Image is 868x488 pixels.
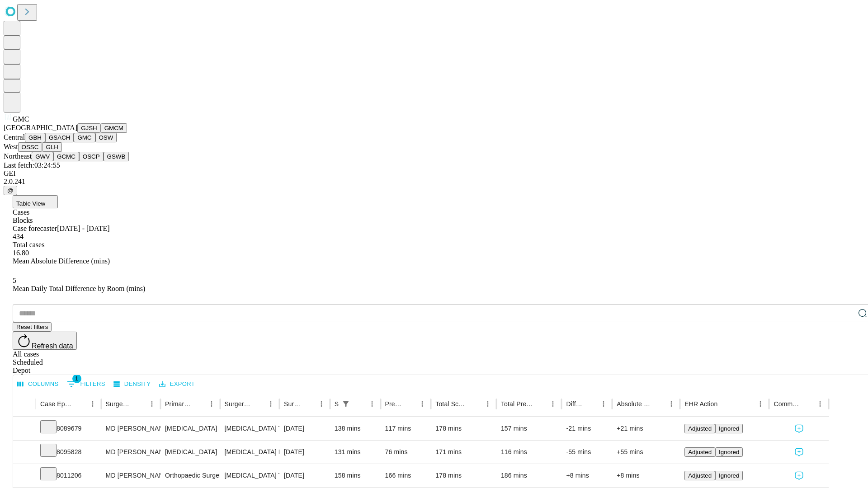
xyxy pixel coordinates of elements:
[335,464,376,487] div: 158 mins
[40,417,97,440] div: 8089679
[547,398,559,410] button: Menu
[501,400,533,408] div: Total Predicted Duration
[133,398,146,410] button: Sort
[566,400,584,408] div: Difference
[146,398,158,410] button: Menu
[715,471,743,480] button: Ignored
[385,464,427,487] div: 166 mins
[13,225,57,232] span: Case forecaster
[684,424,715,433] button: Adjusted
[617,464,675,487] div: +8 mins
[16,200,45,207] span: Table View
[13,322,52,332] button: Reset filters
[534,398,547,410] button: Sort
[718,398,731,410] button: Sort
[617,400,651,408] div: Absolute Difference
[165,441,215,464] div: [MEDICAL_DATA]
[335,400,339,408] div: Scheduled In Room Duration
[252,398,264,410] button: Sort
[416,398,429,410] button: Menu
[40,464,97,487] div: 8011206
[617,417,675,440] div: +21 mins
[32,342,73,350] span: Refresh data
[77,123,101,133] button: GJSH
[4,143,18,150] span: West
[719,472,739,479] span: Ignored
[4,169,864,178] div: GEI
[302,398,315,410] button: Sort
[4,133,25,141] span: Central
[225,464,275,487] div: [MEDICAL_DATA] TOTAL HIP
[435,441,492,464] div: 171 mins
[4,186,17,195] button: @
[284,441,325,464] div: [DATE]
[385,441,427,464] div: 76 mins
[106,464,156,487] div: MD [PERSON_NAME] Jr [PERSON_NAME] C Md
[40,400,73,408] div: Case Epic Id
[106,417,156,440] div: MD [PERSON_NAME] [PERSON_NAME] Md
[13,241,44,249] span: Total cases
[95,133,117,142] button: OSW
[340,398,352,410] button: Show filters
[4,124,77,131] span: [GEOGRAPHIC_DATA]
[284,417,325,440] div: [DATE]
[57,225,109,232] span: [DATE] - [DATE]
[335,441,376,464] div: 131 mins
[688,425,712,432] span: Adjusted
[157,377,197,391] button: Export
[165,464,215,487] div: Orthopaedic Surgery
[15,377,61,391] button: Select columns
[7,187,14,194] span: @
[665,398,678,410] button: Menu
[13,285,145,292] span: Mean Daily Total Difference by Room (mins)
[719,425,739,432] span: Ignored
[617,441,675,464] div: +55 mins
[366,398,378,410] button: Menu
[13,195,58,208] button: Table View
[284,464,325,487] div: [DATE]
[435,417,492,440] div: 178 mins
[13,115,29,123] span: GMC
[13,233,24,240] span: 434
[385,417,427,440] div: 117 mins
[688,472,712,479] span: Adjusted
[353,398,366,410] button: Sort
[13,249,29,257] span: 16.80
[435,464,492,487] div: 178 mins
[501,441,557,464] div: 116 mins
[688,449,712,455] span: Adjusted
[585,398,597,410] button: Sort
[18,445,31,460] button: Expand
[340,398,352,410] div: 1 active filter
[106,400,132,408] div: Surgeon Name
[774,400,800,408] div: Comments
[111,377,153,391] button: Density
[715,447,743,457] button: Ignored
[18,468,31,484] button: Expand
[205,398,218,410] button: Menu
[566,441,608,464] div: -55 mins
[597,398,610,410] button: Menu
[435,400,468,408] div: Total Scheduled Duration
[652,398,665,410] button: Sort
[72,374,81,383] span: 1
[315,398,328,410] button: Menu
[13,277,16,284] span: 5
[684,400,717,408] div: EHR Action
[86,398,99,410] button: Menu
[566,417,608,440] div: -21 mins
[403,398,416,410] button: Sort
[481,398,494,410] button: Menu
[18,142,42,152] button: OSSC
[32,152,53,161] button: GWV
[74,133,95,142] button: GMC
[193,398,205,410] button: Sort
[719,449,739,455] span: Ignored
[684,447,715,457] button: Adjusted
[65,377,108,391] button: Show filters
[501,417,557,440] div: 157 mins
[104,152,129,161] button: GSWB
[264,398,277,410] button: Menu
[284,400,302,408] div: Surgery Date
[684,471,715,480] button: Adjusted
